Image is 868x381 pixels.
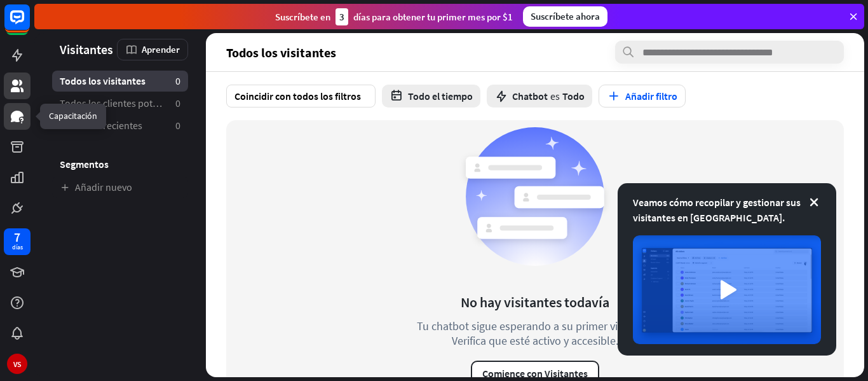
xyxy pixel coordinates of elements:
[75,181,132,193] font: Añadir nuevo
[175,97,180,109] font: 0
[52,115,188,136] a: Visitantes recientes 0
[550,90,560,102] font: es
[175,74,180,87] font: 0
[275,11,330,23] font: Suscríbete en
[625,90,677,102] font: Añadir filtro
[226,45,336,60] font: Todos los visitantes
[599,85,686,107] button: Añadir filtro
[12,243,23,251] font: días
[461,293,609,311] font: No hay visitantes todavía
[353,11,513,23] font: días para obtener tu primer mes por $1
[633,196,801,224] font: Veamos cómo recopilar y gestionar sus visitantes en [GEOGRAPHIC_DATA].
[60,97,187,109] font: Todos los clientes potenciales
[482,367,588,380] font: Comience con Visitantes
[382,85,480,107] button: Todo el tiempo
[512,90,548,102] font: Chatbot
[4,228,31,255] a: 7 días
[531,10,600,22] font: Suscríbete ahora
[142,43,180,55] font: Aprender
[175,119,180,132] font: 0
[10,5,48,43] button: Abrir el widget de chat LiveChat
[60,74,146,87] font: Todos los visitantes
[417,319,653,348] font: Tu chatbot sigue esperando a su primer visitante. Verifica que esté activo y accesible.
[60,119,142,132] font: Visitantes recientes
[339,11,344,23] font: 3
[562,90,585,102] font: Todo
[60,158,109,170] font: Segmentos
[52,93,188,114] a: Todos los clientes potenciales 0
[14,229,20,245] font: 7
[13,359,22,369] font: VS
[60,41,113,57] font: Visitantes
[408,90,473,102] font: Todo el tiempo
[633,235,821,344] img: imagen
[234,90,361,102] font: Coincidir con todos los filtros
